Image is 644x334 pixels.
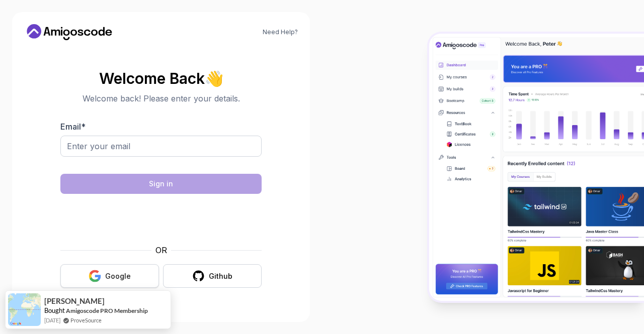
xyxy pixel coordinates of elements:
h2: Welcome Back [60,70,262,86]
button: Github [163,264,262,288]
div: Google [105,271,131,281]
input: Enter your email [60,136,262,157]
a: Need Help? [263,28,298,36]
div: Sign in [149,179,173,189]
img: Amigoscode Dashboard [429,34,644,301]
span: [DATE] [44,316,60,324]
img: provesource social proof notification image [8,293,41,326]
span: 👋 [204,70,223,86]
p: Welcome back! Please enter your details. [60,92,262,104]
span: [PERSON_NAME] [44,297,105,305]
iframe: Widget containing checkbox for hCaptcha security challenge [85,200,237,238]
a: Amigoscode PRO Membership [66,307,148,314]
button: Sign in [60,174,262,194]
a: ProveSource [70,316,102,324]
button: Google [60,264,159,288]
a: Home link [24,24,115,40]
div: Github [209,271,232,281]
span: Bought [44,306,65,314]
p: OR [155,244,167,256]
label: Email * [60,122,86,132]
